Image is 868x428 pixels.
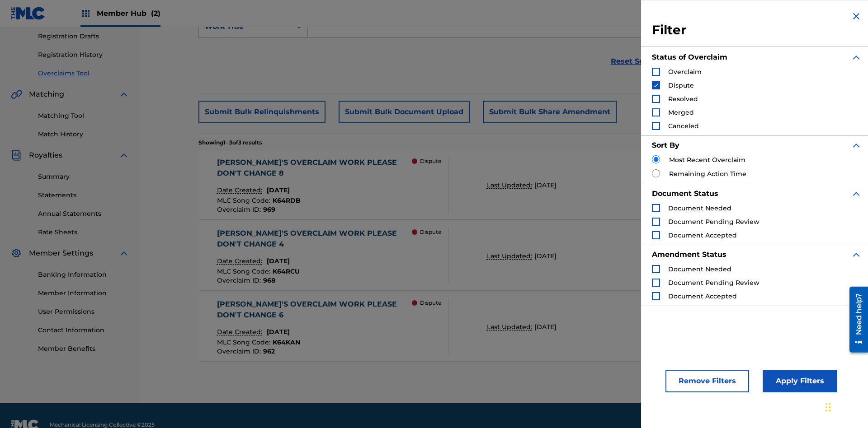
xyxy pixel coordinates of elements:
p: Date Created: [217,186,264,195]
img: Member Settings [11,248,22,259]
strong: Amendment Status [652,250,726,259]
img: close [851,11,862,22]
p: Dispute [420,299,441,307]
a: Reset Search [606,51,665,71]
img: Royalties [11,150,22,161]
img: checkbox [653,82,659,88]
p: Showing 1 - 3 of 3 results [198,139,262,147]
p: Date Created: [217,256,264,266]
span: Royalties [29,150,62,161]
span: Overclaim ID : [217,205,263,214]
span: K64RCU [273,267,300,275]
span: Matching [29,89,64,100]
img: expand [118,89,129,100]
img: Matching [11,89,22,100]
p: Last Updated: [487,181,534,190]
span: Document Needed [668,204,731,212]
img: Top Rightsholders [80,8,91,19]
a: User Permissions [38,307,129,316]
a: [PERSON_NAME]'S OVERCLAIM WORK PLEASE DON'T CHANGE 6Date Created:[DATE]MLC Song Code:K64KANOvercl... [198,293,810,361]
a: Member Information [38,288,129,298]
a: [PERSON_NAME]'S OVERCLAIM WORK PLEASE DON'T CHANGE 8Date Created:[DATE]MLC Song Code:K64RDBOvercl... [198,151,810,219]
a: Match History [38,130,129,139]
strong: Status of Overclaim [652,53,727,61]
a: Statements [38,191,129,200]
img: expand [851,249,862,260]
span: Overclaim [668,68,702,76]
div: [PERSON_NAME]'S OVERCLAIM WORK PLEASE DON'T CHANGE 8 [217,157,412,179]
p: Date Created: [217,327,264,337]
img: expand [851,188,862,199]
iframe: Chat Widget [823,385,868,428]
button: Submit Bulk Document Upload [339,101,470,123]
div: [PERSON_NAME]'S OVERCLAIM WORK PLEASE DON'T CHANGE 6 [217,299,412,321]
span: K64RDB [273,196,301,205]
span: Member Hub [97,8,160,19]
span: Document Needed [668,265,731,273]
a: [PERSON_NAME]'S OVERCLAIM WORK PLEASE DON'T CHANGE 4Date Created:[DATE]MLC Song Code:K64RCUOvercl... [198,222,810,290]
p: Dispute [420,157,441,165]
a: Summary [38,172,129,181]
form: Search Form [198,15,810,79]
span: MLC Song Code : [217,267,273,275]
img: expand [118,150,129,161]
span: Resolved [668,95,698,103]
a: Member Benefits [38,344,129,354]
span: [DATE] [534,181,557,189]
span: [DATE] [267,186,290,194]
div: Drag [826,394,831,421]
a: Rate Sheets [38,228,129,237]
span: Document Pending Review [668,218,759,226]
strong: Sort By [652,141,679,149]
span: 968 [263,276,275,284]
span: [DATE] [534,323,557,331]
span: [DATE] [267,328,290,336]
span: K64KAN [273,338,300,346]
button: Apply Filters [763,370,837,392]
span: Canceled [668,122,699,130]
a: Contact Information [38,326,129,335]
a: Overclaims Tool [38,69,129,78]
a: Registration History [38,50,129,60]
span: Document Pending Review [668,279,759,287]
button: Remove Filters [665,370,749,392]
button: Submit Bulk Share Amendment [483,101,617,123]
span: MLC Song Code : [217,338,273,346]
a: Annual Statements [38,209,129,219]
button: Submit Bulk Relinquishments [198,101,325,123]
span: Merged [668,108,694,116]
strong: Document Status [652,189,718,198]
span: Member Settings [29,248,93,259]
span: Overclaim ID : [217,276,263,284]
span: Overclaim ID : [217,347,263,355]
a: Registration Drafts [38,32,129,41]
p: Last Updated: [487,322,534,332]
span: 962 [263,347,275,355]
label: Most Recent Overclaim [669,155,745,165]
a: Matching Tool [38,111,129,121]
p: Dispute [420,228,441,236]
p: Last Updated: [487,251,534,261]
a: Banking Information [38,270,129,279]
span: Document Accepted [668,231,737,239]
img: MLC Logo [11,7,46,20]
label: Remaining Action Time [669,169,746,179]
img: expand [851,140,862,151]
img: expand [118,248,129,259]
span: Dispute [668,81,694,89]
h3: Filter [652,22,862,38]
span: MLC Song Code : [217,196,273,205]
span: [DATE] [267,257,290,265]
span: [DATE] [534,252,557,260]
iframe: Resource Center [843,283,868,357]
span: 969 [263,205,275,214]
img: expand [851,52,862,63]
span: (2) [151,9,160,18]
div: [PERSON_NAME]'S OVERCLAIM WORK PLEASE DON'T CHANGE 4 [217,228,412,250]
span: Document Accepted [668,292,737,300]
